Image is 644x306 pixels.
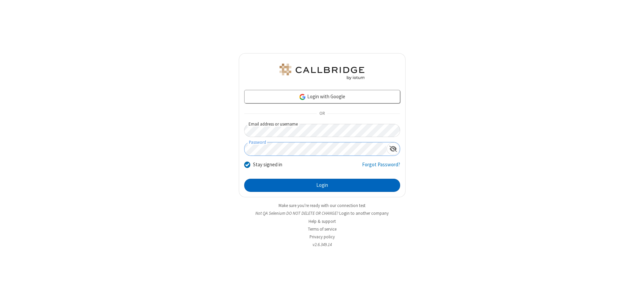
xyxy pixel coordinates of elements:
input: Password [245,142,387,156]
div: Show password [387,142,400,155]
img: QA Selenium DO NOT DELETE OR CHANGE [278,64,366,80]
label: Stay signed in [253,161,282,169]
img: google-icon.png [299,93,306,101]
input: Email address or username [244,124,400,137]
a: Privacy policy [310,234,335,240]
li: v2.6.349.14 [239,241,406,248]
a: Help & support [309,218,336,224]
a: Forgot Password? [362,161,400,174]
a: Login with Google [244,90,400,103]
button: Login to another company [339,210,389,216]
a: Terms of service [308,226,336,232]
button: Login [244,179,400,192]
a: Make sure you're ready with our connection test [279,203,365,208]
span: OR [317,109,327,118]
li: Not QA Selenium DO NOT DELETE OR CHANGE? [239,210,406,216]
